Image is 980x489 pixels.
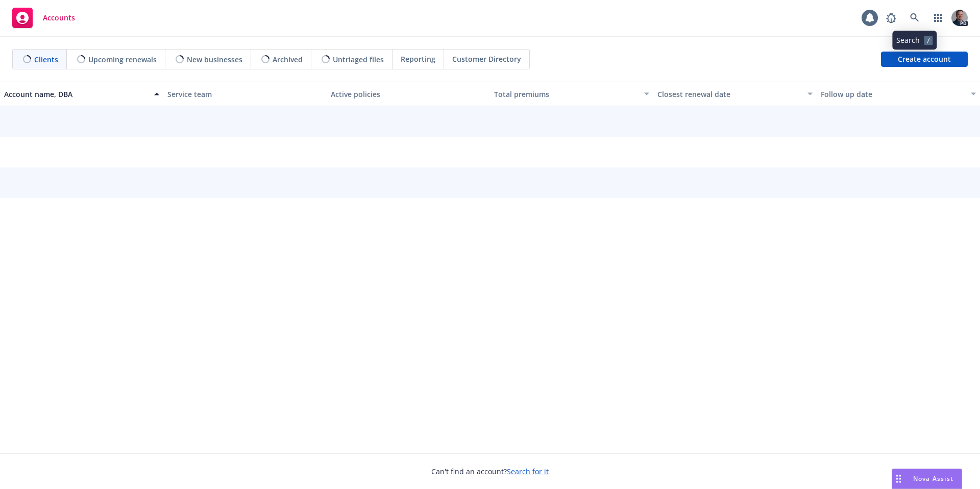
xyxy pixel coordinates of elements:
[8,4,79,32] a: Accounts
[881,8,901,28] a: Report a Bug
[928,8,948,28] a: Switch app
[333,54,384,65] span: Untriaged files
[34,54,58,65] span: Clients
[881,52,968,67] a: Create account
[821,89,965,100] div: Follow up date
[331,89,486,100] div: Active policies
[163,82,327,106] button: Service team
[431,466,549,477] span: Can't find an account?
[4,89,148,100] div: Account name, DBA
[43,14,75,22] span: Accounts
[490,82,653,106] button: Total premiums
[951,10,968,26] img: photo
[892,469,905,488] div: Drag to move
[904,8,925,28] a: Search
[452,54,521,64] span: Customer Directory
[507,467,549,476] a: Search for it
[657,89,801,100] div: Closest renewal date
[898,50,951,69] span: Create account
[167,89,323,100] div: Service team
[817,82,980,106] button: Follow up date
[327,82,490,106] button: Active policies
[88,54,157,65] span: Upcoming renewals
[892,469,962,489] button: Nova Assist
[273,54,303,65] span: Archived
[913,474,953,483] span: Nova Assist
[187,54,242,65] span: New businesses
[494,89,638,100] div: Total premiums
[401,54,435,64] span: Reporting
[653,82,817,106] button: Closest renewal date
